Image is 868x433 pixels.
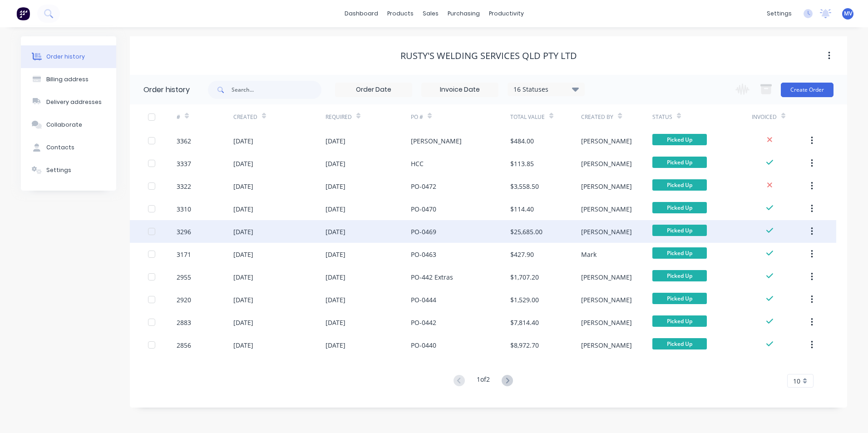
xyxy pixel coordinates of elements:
[510,227,542,236] div: $25,685.00
[177,250,191,259] div: 3171
[652,202,707,213] span: Picked Up
[233,295,253,305] div: [DATE]
[21,68,116,91] button: Billing address
[325,340,345,350] div: [DATE]
[581,113,613,121] div: Created By
[508,84,584,94] div: 16 Statuses
[46,98,102,106] div: Delivery addresses
[581,272,632,282] div: [PERSON_NAME]
[793,376,800,386] span: 10
[581,204,632,214] div: [PERSON_NAME]
[510,295,539,305] div: $1,529.00
[652,134,707,145] span: Picked Up
[21,91,116,113] button: Delivery addresses
[510,104,581,129] div: Total Value
[652,157,707,168] span: Picked Up
[233,318,253,327] div: [DATE]
[411,227,436,236] div: PO-0469
[177,136,191,146] div: 3362
[411,113,423,121] div: PO #
[418,7,443,20] div: sales
[411,295,436,305] div: PO-0444
[652,113,672,121] div: Status
[177,272,191,282] div: 2955
[325,204,345,214] div: [DATE]
[411,182,436,191] div: PO-0472
[46,75,89,84] div: Billing address
[484,7,528,20] div: productivity
[177,295,191,305] div: 2920
[510,204,534,214] div: $114.40
[21,113,116,136] button: Collaborate
[510,318,539,327] div: $7,814.40
[581,250,597,259] div: Mark
[510,113,545,121] div: Total Value
[411,318,436,327] div: PO-0442
[652,315,707,327] span: Picked Up
[581,340,632,350] div: [PERSON_NAME]
[46,166,71,174] div: Settings
[143,84,190,95] div: Order history
[581,104,652,129] div: Created By
[411,136,462,146] div: [PERSON_NAME]
[652,104,752,129] div: Status
[581,295,632,305] div: [PERSON_NAME]
[477,374,490,388] div: 1 of 2
[16,7,30,20] img: Factory
[233,204,253,214] div: [DATE]
[325,182,345,191] div: [DATE]
[233,182,253,191] div: [DATE]
[325,104,411,129] div: Required
[177,340,191,350] div: 2856
[335,83,412,97] input: Order Date
[21,136,116,159] button: Contacts
[652,293,707,304] span: Picked Up
[510,159,534,168] div: $113.85
[581,182,632,191] div: [PERSON_NAME]
[752,113,777,121] div: Invoiced
[510,136,534,146] div: $484.00
[510,340,539,350] div: $8,972.70
[510,272,539,282] div: $1,707.20
[177,182,191,191] div: 3322
[762,7,796,20] div: settings
[46,53,85,61] div: Order history
[340,7,383,20] a: dashboard
[411,159,424,168] div: HCC
[652,179,707,191] span: Picked Up
[781,83,833,97] button: Create Order
[581,227,632,236] div: [PERSON_NAME]
[652,225,707,236] span: Picked Up
[443,7,484,20] div: purchasing
[581,136,632,146] div: [PERSON_NAME]
[177,318,191,327] div: 2883
[400,50,577,61] div: Rusty's Welding Services QLD Pty Ltd
[510,182,539,191] div: $3,558.50
[411,250,436,259] div: PO-0463
[325,113,352,121] div: Required
[233,340,253,350] div: [DATE]
[177,204,191,214] div: 3310
[232,81,321,99] input: Search...
[581,318,632,327] div: [PERSON_NAME]
[177,227,191,236] div: 3296
[177,113,180,121] div: #
[46,121,82,129] div: Collaborate
[652,270,707,281] span: Picked Up
[652,247,707,259] span: Picked Up
[177,159,191,168] div: 3337
[411,272,453,282] div: PO-442 Extras
[233,113,257,121] div: Created
[325,250,345,259] div: [DATE]
[325,136,345,146] div: [DATE]
[411,340,436,350] div: PO-0440
[233,227,253,236] div: [DATE]
[325,295,345,305] div: [DATE]
[21,159,116,182] button: Settings
[325,227,345,236] div: [DATE]
[325,159,345,168] div: [DATE]
[581,159,632,168] div: [PERSON_NAME]
[422,83,498,97] input: Invoice Date
[233,250,253,259] div: [DATE]
[233,272,253,282] div: [DATE]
